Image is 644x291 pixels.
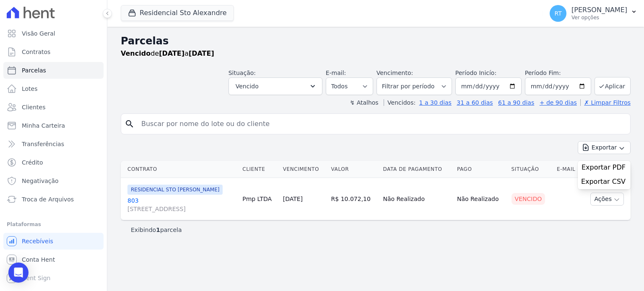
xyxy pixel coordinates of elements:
[7,219,100,229] div: Plataformas
[121,5,234,21] button: Residencial Sto Alexandre
[543,2,644,25] button: RT [PERSON_NAME] Ver opções
[22,177,59,185] span: Negativação
[3,99,104,116] a: Clientes
[121,161,239,178] th: Contrato
[554,10,561,16] span: RT
[131,226,182,234] p: Exibindo parcela
[525,69,591,77] label: Período Fim:
[127,196,236,213] a: 803[STREET_ADDRESS]
[578,141,631,154] button: Exportar
[326,70,346,76] label: E-mail:
[455,70,496,76] label: Período Inicío:
[22,29,55,38] span: Visão Geral
[3,117,104,134] a: Minha Carteira
[350,99,378,106] label: ↯ Atalhos
[379,178,454,220] td: Não Realizado
[454,161,508,178] th: Pago
[571,6,627,14] p: [PERSON_NAME]
[571,14,627,21] p: Ver opções
[3,44,104,60] a: Contratos
[189,49,214,57] strong: [DATE]
[280,161,328,178] th: Vencimento
[22,158,43,167] span: Crédito
[22,195,74,203] span: Troca de Arquivos
[512,193,545,205] div: Vencido
[3,154,104,171] a: Crédito
[127,185,223,195] span: RESIDENCIAL STO [PERSON_NAME]
[3,80,104,97] a: Lotes
[3,136,104,152] a: Transferências
[125,119,135,129] i: search
[22,85,38,93] span: Lotes
[3,233,104,250] a: Recebíveis
[22,121,65,130] span: Minha Carteira
[540,99,577,106] a: + de 90 dias
[419,99,452,106] a: 1 a 30 dias
[121,49,214,59] p: de a
[508,161,553,178] th: Situação
[457,99,493,106] a: 31 a 60 dias
[22,237,53,245] span: Recebíveis
[590,193,624,206] button: Ações
[3,173,104,189] a: Negativação
[127,205,236,213] span: [STREET_ADDRESS]
[454,178,508,220] td: Não Realizado
[156,227,160,233] b: 1
[8,263,29,283] div: Open Intercom Messenger
[553,161,582,178] th: E-mail
[581,178,626,186] span: Exportar CSV
[3,191,104,208] a: Troca de Arquivos
[595,77,631,95] button: Aplicar
[379,161,454,178] th: Data de Pagamento
[22,255,55,264] span: Conta Hent
[22,140,64,148] span: Transferências
[236,81,259,91] span: Vencido
[22,66,46,75] span: Parcelas
[136,116,627,132] input: Buscar por nome do lote ou do cliente
[159,49,184,57] strong: [DATE]
[3,62,104,79] a: Parcelas
[283,196,303,202] a: [DATE]
[580,99,631,106] a: ✗ Limpar Filtros
[3,25,104,42] a: Visão Geral
[121,33,631,49] h2: Parcelas
[328,161,380,178] th: Valor
[22,103,45,111] span: Clientes
[239,161,279,178] th: Cliente
[498,99,534,106] a: 61 a 90 dias
[239,178,279,220] td: Pmp LTDA
[229,70,256,76] label: Situação:
[581,178,627,188] a: Exportar CSV
[22,48,50,56] span: Contratos
[377,70,413,76] label: Vencimento:
[229,77,322,95] button: Vencido
[384,99,415,106] label: Vencidos:
[3,251,104,268] a: Conta Hent
[328,178,380,220] td: R$ 10.072,10
[121,49,151,57] strong: Vencido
